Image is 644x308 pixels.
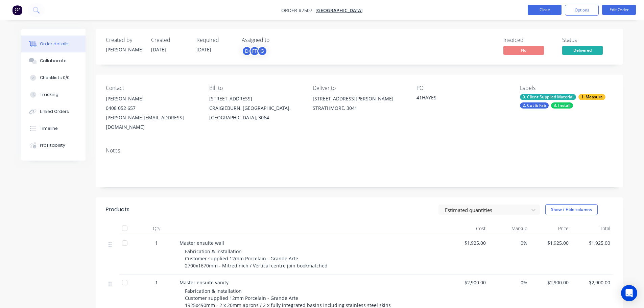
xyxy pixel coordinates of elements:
[562,46,603,56] button: Delivered
[242,37,309,43] div: Assigned to
[447,222,489,235] div: Cost
[416,85,509,91] div: PO
[551,102,573,109] div: 3. Install
[155,279,158,286] span: 1
[155,239,158,246] span: 1
[533,279,569,286] span: $2,900.00
[450,279,486,286] span: $2,900.00
[40,75,70,81] div: Checklists 0/0
[21,52,86,69] button: Collaborate
[530,222,572,235] div: Price
[40,109,69,115] div: Linked Orders
[151,37,188,43] div: Created
[209,85,302,91] div: Bill to
[21,86,86,103] button: Tracking
[491,279,527,286] span: 0%
[21,120,86,137] button: Timeline
[21,35,86,52] button: Order details
[21,69,86,86] button: Checklists 0/0
[180,279,229,286] span: Master ensuite vanity
[151,46,166,53] span: [DATE]
[313,85,405,91] div: Deliver to
[185,248,328,269] span: Fabrication & installation Customer supplied 12mm Porcelain - Grande Arte 2700x1670mm - Mitred ni...
[562,37,613,43] div: Status
[249,46,260,56] div: FF
[257,46,267,56] div: G
[40,142,65,148] div: Profitability
[602,5,636,15] button: Edit Order
[40,92,58,98] div: Tracking
[21,137,86,154] button: Profitability
[313,103,405,113] div: STRATHMORE, 3041
[520,94,576,100] div: 0. Client Supplied Material
[12,5,22,15] img: Factory
[106,94,198,103] div: [PERSON_NAME]
[106,113,198,132] div: [PERSON_NAME][EMAIL_ADDRESS][DOMAIN_NAME]
[313,94,405,116] div: [STREET_ADDRESS][PERSON_NAME]STRATHMORE, 3041
[136,222,177,235] div: Qty
[21,103,86,120] button: Linked Orders
[106,103,198,113] div: 0408 052 657
[106,206,129,214] div: Products
[106,85,198,91] div: Contact
[180,240,224,246] span: Master ensuite wall
[40,125,58,132] div: Timeline
[450,239,486,246] span: $1,925.00
[209,94,302,122] div: [STREET_ADDRESS]CRAIGIEBURN, [GEOGRAPHIC_DATA], [GEOGRAPHIC_DATA], 3064
[315,7,363,14] a: [GEOGRAPHIC_DATA]
[574,279,610,286] span: $2,900.00
[40,41,69,47] div: Order details
[545,204,598,215] button: Show / Hide columns
[565,5,599,16] button: Options
[503,37,554,43] div: Invoiced
[106,37,143,43] div: Created by
[503,46,544,54] span: No
[209,94,302,103] div: [STREET_ADDRESS]
[621,285,637,301] div: Open Intercom Messenger
[574,239,610,246] span: $1,925.00
[520,102,549,109] div: 2. Cut & Fab
[106,147,613,154] div: Notes
[488,222,530,235] div: Markup
[242,46,267,56] button: DFFG
[196,46,211,53] span: [DATE]
[578,94,605,100] div: 1. Measure
[40,58,67,64] div: Collaborate
[571,222,613,235] div: Total
[196,37,234,43] div: Required
[491,239,527,246] span: 0%
[106,46,143,53] div: [PERSON_NAME]
[313,94,405,103] div: [STREET_ADDRESS][PERSON_NAME]
[281,7,315,14] span: Order #7507 -
[416,94,501,103] div: 41HAYES
[528,5,562,15] button: Close
[242,46,252,56] div: D
[106,94,198,132] div: [PERSON_NAME]0408 052 657[PERSON_NAME][EMAIL_ADDRESS][DOMAIN_NAME]
[520,85,613,91] div: Labels
[562,46,603,54] span: Delivered
[533,239,569,246] span: $1,925.00
[209,103,302,122] div: CRAIGIEBURN, [GEOGRAPHIC_DATA], [GEOGRAPHIC_DATA], 3064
